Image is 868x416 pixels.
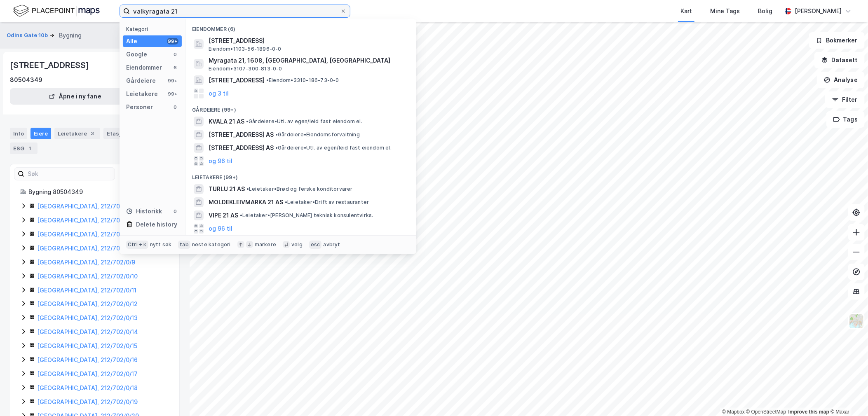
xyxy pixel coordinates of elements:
span: • [275,145,278,151]
span: [STREET_ADDRESS] AS [209,130,274,140]
a: [GEOGRAPHIC_DATA], 212/702/0/13 [37,314,138,321]
input: Søk på adresse, matrikkel, gårdeiere, leietakere eller personer [130,5,340,17]
button: Tags [826,111,865,128]
span: • [246,118,249,124]
div: Eiendommer [126,63,162,72]
button: og 96 til [209,156,232,166]
span: Gårdeiere • Utl. av egen/leid fast eiendom el. [275,145,392,151]
div: tab [178,241,190,249]
div: Etasjer og enheter [107,130,157,137]
div: 6 [172,64,178,71]
a: [GEOGRAPHIC_DATA], 212/702/0/7 [37,231,135,238]
button: Analyse [817,72,865,88]
span: [STREET_ADDRESS] AS [209,143,274,153]
span: Eiendom • 3107-300-813-0-0 [209,65,282,72]
button: Åpne i ny fane [10,88,140,105]
button: og 96 til [209,224,232,234]
div: 0 [172,51,178,58]
span: Eiendom • 3310-186-73-0-0 [266,77,339,84]
span: VIPE 21 AS [209,210,238,220]
a: [GEOGRAPHIC_DATA], 212/702/0/6 [37,217,135,224]
div: 99+ [167,38,178,44]
a: [GEOGRAPHIC_DATA], 212/702/0/17 [37,370,138,377]
div: Kontrollprogram for chat [827,376,868,416]
div: Gårdeiere [126,76,156,86]
div: 0 [172,104,178,110]
div: 1 [26,144,34,152]
div: Ctrl + k [126,241,148,249]
a: [GEOGRAPHIC_DATA], 212/702/0/8 [37,245,135,252]
span: KVALA 21 AS [209,117,244,126]
img: logo.f888ab2527a4732fd821a326f86c7f29.svg [13,4,100,18]
div: Info [10,128,27,139]
div: Eiere [30,128,51,139]
div: Kart [680,6,692,16]
div: Leietakere (99+) [185,168,416,182]
div: Eiendommer (6) [185,19,416,34]
div: Alle [126,36,137,46]
div: Delete history [136,220,177,229]
div: Gårdeiere (99+) [185,100,416,115]
div: Google [126,49,147,59]
div: markere [255,241,276,248]
span: • [246,186,249,192]
a: [GEOGRAPHIC_DATA], 212/702/0/19 [37,398,138,405]
div: neste kategori [192,241,231,248]
button: og 3 til [209,89,229,98]
div: Historikk [126,206,162,216]
span: MOLDEKLEIVMARKA 21 AS [209,197,283,207]
span: Myragata 21, 1608, [GEOGRAPHIC_DATA], [GEOGRAPHIC_DATA] [209,56,406,65]
span: • [285,199,287,205]
a: [GEOGRAPHIC_DATA], 212/702/0/16 [37,356,138,363]
span: [STREET_ADDRESS] [209,75,265,85]
input: Søk [24,168,115,180]
div: Mine Tags [710,6,740,16]
span: TURLU 21 AS [209,184,245,194]
div: 80504349 [10,75,42,85]
a: Mapbox [722,409,745,415]
button: Filter [825,91,865,108]
a: [GEOGRAPHIC_DATA], 212/702/0/18 [37,384,138,391]
div: avbryt [323,241,340,248]
a: Improve this map [788,409,829,415]
button: Odins Gate 10b [7,31,49,40]
span: Leietaker • Drift av restauranter [285,199,369,206]
div: Kategori [126,26,182,32]
a: OpenStreetMap [746,409,786,415]
span: Eiendom • 1103-56-1896-0-0 [209,46,282,52]
div: Personer [126,102,153,112]
div: 3 [89,129,97,138]
span: Gårdeiere • Eiendomsforvaltning [275,131,360,138]
div: 0 [172,208,178,215]
span: Leietaker • Brød og ferske konditorvarer [246,186,353,192]
iframe: Chat Widget [827,376,868,416]
a: [GEOGRAPHIC_DATA], 212/702/0/9 [37,259,135,266]
div: Leietakere [54,128,100,139]
button: Bokmerker [809,32,865,49]
a: [GEOGRAPHIC_DATA], 212/702/0/14 [37,328,138,335]
a: [GEOGRAPHIC_DATA], 212/702/0/5 [37,203,135,210]
a: [GEOGRAPHIC_DATA], 212/702/0/11 [37,287,136,294]
div: esc [309,241,322,249]
div: Bolig [758,6,772,16]
div: Bygning [59,30,82,40]
div: 99+ [167,77,178,84]
span: • [240,212,242,218]
div: 99+ [167,91,178,97]
div: ESG [10,143,38,154]
div: Leietakere [126,89,158,99]
div: velg [291,241,303,248]
div: [STREET_ADDRESS] [10,58,91,72]
a: [GEOGRAPHIC_DATA], 212/702/0/10 [37,273,138,280]
div: nytt søk [150,241,172,248]
span: Gårdeiere • Utl. av egen/leid fast eiendom el. [246,118,362,125]
span: Leietaker • [PERSON_NAME] teknisk konsulentvirks. [240,212,373,219]
img: Z [849,313,864,329]
span: [STREET_ADDRESS] [209,36,406,46]
button: Datasett [814,52,865,68]
div: [PERSON_NAME] [795,6,842,16]
span: • [266,77,269,83]
a: [GEOGRAPHIC_DATA], 212/702/0/15 [37,342,137,349]
a: [GEOGRAPHIC_DATA], 212/702/0/12 [37,300,138,307]
span: • [275,131,278,138]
